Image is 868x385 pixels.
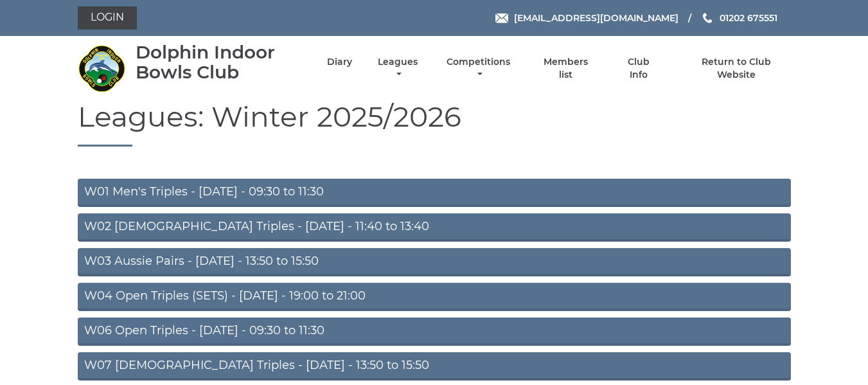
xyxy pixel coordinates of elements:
a: Phone us 01202 675551 [701,11,777,25]
a: Leagues [375,56,421,81]
a: Competitions [444,56,514,81]
a: W01 Men's Triples - [DATE] - 09:30 to 11:30 [78,179,791,207]
a: W02 [DEMOGRAPHIC_DATA] Triples - [DATE] - 11:40 to 13:40 [78,213,791,242]
span: 01202 675551 [720,12,777,24]
a: Return to Club Website [682,56,790,81]
div: Dolphin Indoor Bowls Club [136,42,305,82]
a: W07 [DEMOGRAPHIC_DATA] Triples - [DATE] - 13:50 to 15:50 [78,352,791,381]
a: Members list [536,56,595,81]
img: Phone us [703,13,712,23]
img: Email [495,13,508,23]
a: Email [EMAIL_ADDRESS][DOMAIN_NAME] [495,11,678,25]
a: Login [78,6,137,30]
span: [EMAIL_ADDRESS][DOMAIN_NAME] [514,12,678,24]
a: Club Info [618,56,660,81]
a: Diary [327,56,352,68]
h1: Leagues: Winter 2025/2026 [78,101,791,147]
img: Dolphin Indoor Bowls Club [78,44,126,93]
a: W06 Open Triples - [DATE] - 09:30 to 11:30 [78,318,791,346]
a: W04 Open Triples (SETS) - [DATE] - 19:00 to 21:00 [78,283,791,311]
a: W03 Aussie Pairs - [DATE] - 13:50 to 15:50 [78,248,791,276]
